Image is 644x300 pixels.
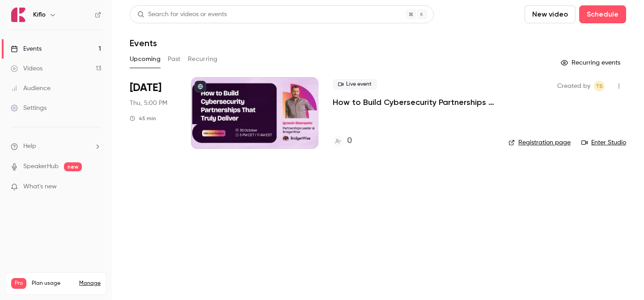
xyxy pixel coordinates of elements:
[130,81,161,95] span: [DATE]
[11,44,42,53] div: Events
[130,99,167,108] span: Thu, 5:00 PM
[11,8,25,22] img: Kiflo
[23,162,59,171] a: SpeakerHub
[130,38,157,48] h1: Events
[23,182,57,191] span: What's new
[333,97,494,108] a: How to Build Cybersecurity Partnerships That Truly Deliver
[581,138,626,147] a: Enter Studio
[557,81,590,91] span: Created by
[557,56,626,70] button: Recurring events
[188,52,218,66] button: Recurring
[525,5,576,23] button: New video
[596,81,603,91] span: TS
[11,84,51,93] div: Audience
[130,52,161,66] button: Upcoming
[594,81,605,91] span: Tomica Stojanovikj
[11,64,42,73] div: Videos
[11,278,26,289] span: Pro
[347,135,352,147] h4: 0
[64,162,82,171] span: new
[130,115,156,122] div: 45 min
[33,10,46,19] h6: Kiflo
[23,142,36,151] span: Help
[130,77,177,149] div: Oct 30 Thu, 5:00 PM (Europe/Rome)
[168,52,181,66] button: Past
[90,183,101,191] iframe: Noticeable Trigger
[137,10,227,19] div: Search for videos or events
[79,280,101,287] a: Manage
[508,138,571,147] a: Registration page
[333,79,377,90] span: Live event
[11,142,101,151] li: help-dropdown-opener
[333,135,352,147] a: 0
[579,5,626,23] button: Schedule
[32,280,74,287] span: Plan usage
[11,104,47,113] div: Settings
